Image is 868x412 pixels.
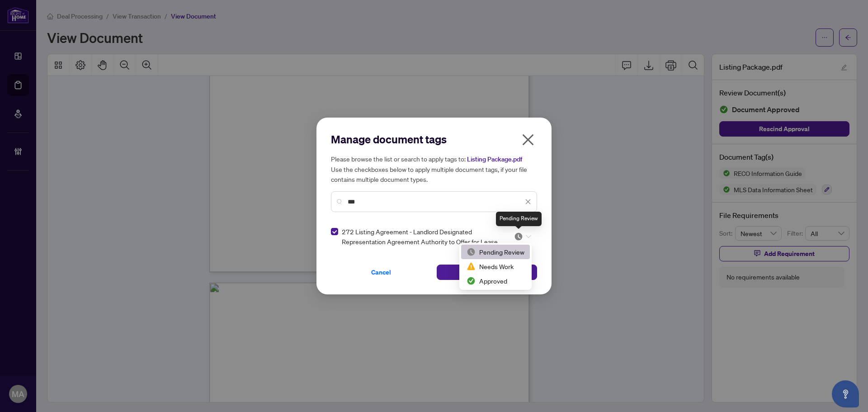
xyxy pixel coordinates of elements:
[331,154,537,184] h5: Please browse the list or search to apply tags to: Use the checkboxes below to apply multiple doc...
[467,262,476,271] img: status
[467,276,476,285] img: status
[467,155,522,163] span: Listing Package.pdf
[496,212,542,226] div: Pending Review
[461,274,530,288] div: Approved
[461,259,530,274] div: Needs Work
[331,132,537,147] h2: Manage document tags
[461,245,530,259] div: Pending Review
[467,276,524,286] div: Approved
[331,265,431,280] button: Cancel
[342,227,503,246] span: 272 Listing Agreement - Landlord Designated Representation Agreement Authority to Offer for Lease
[467,261,524,271] div: Needs Work
[467,247,476,256] img: status
[832,380,859,407] button: Open asap
[371,265,391,279] span: Cancel
[437,265,537,280] button: Save
[514,232,531,241] span: Pending Review
[525,199,531,205] span: close
[521,133,535,147] span: close
[467,247,524,257] div: Pending Review
[514,232,523,241] img: status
